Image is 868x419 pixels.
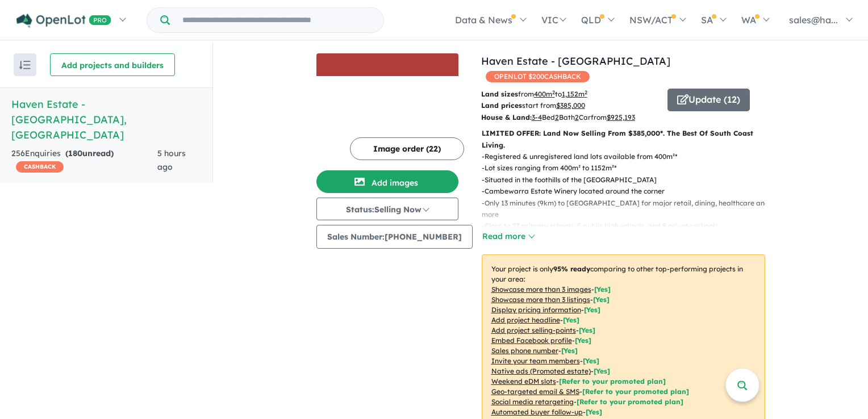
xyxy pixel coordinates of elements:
div: 256 Enquir ies [11,147,157,174]
p: LIMITED OFFER: Land Now Selling From $385,000*. The Best Of South Coast Living. [482,128,765,151]
strong: ( unread) [65,148,114,158]
p: - Close to 23 primary schools, 5 public high schools, and 8 private schools [482,220,774,232]
span: [Refer to your promoted plan] [582,387,689,396]
button: Add images [316,170,458,193]
u: Add project headline [491,316,560,324]
u: 1,152 m [562,90,587,98]
span: 180 [68,148,82,158]
p: - Registered & unregistered land lots available from 400m²* [482,151,774,162]
u: Social media retargeting [491,397,574,406]
span: sales@ha... [789,14,838,26]
p: - Only 13 minutes (9km) to [GEOGRAPHIC_DATA] for major retail, dining, healthcare and more [482,198,774,221]
button: Status:Selling Now [316,198,458,220]
img: Openlot PRO Logo White [16,14,111,28]
button: Sales Number:[PHONE_NUMBER] [316,225,473,249]
u: Invite your team members [491,357,580,365]
span: [ Yes ] [575,336,591,345]
span: [ Yes ] [579,326,595,334]
u: Geo-targeted email & SMS [491,387,579,396]
b: 95 % ready [553,265,590,273]
span: [Refer to your promoted plan] [559,377,666,386]
u: $ 385,000 [556,101,585,110]
span: [Refer to your promoted plan] [577,397,683,406]
u: 2 [555,113,559,121]
p: - Lot sizes ranging from 400m² to 1152m²* [482,162,774,174]
button: Read more [482,230,535,243]
b: Land prices [481,101,522,110]
p: Bed Bath Car from [481,112,659,123]
b: Land sizes [481,90,518,98]
sup: 2 [585,89,587,95]
h5: Haven Estate - [GEOGRAPHIC_DATA] , [GEOGRAPHIC_DATA] [11,97,201,143]
span: [ Yes ] [594,285,611,294]
span: OPENLOT $ 200 CASHBACK [486,71,590,82]
u: 400 m [534,90,555,98]
span: [ Yes ] [584,305,600,314]
u: Showcase more than 3 listings [491,295,590,304]
u: Display pricing information [491,305,581,314]
span: [ Yes ] [583,357,599,365]
a: Haven Estate - [GEOGRAPHIC_DATA] [481,55,670,68]
span: CASHBACK [16,161,64,173]
u: Add project selling-points [491,326,576,334]
img: sort.svg [19,61,31,69]
button: Add projects and builders [50,53,175,76]
u: Automated buyer follow-up [491,408,583,416]
span: [Yes] [586,408,602,416]
span: [ Yes ] [593,295,610,304]
p: from [481,89,659,100]
span: 5 hours ago [157,148,186,172]
span: to [555,90,587,98]
u: Native ads (Promoted estate) [491,367,591,375]
sup: 2 [552,89,555,95]
span: [ Yes ] [561,346,578,355]
u: 2 [575,113,579,121]
span: [Yes] [594,367,610,375]
u: Showcase more than 3 images [491,285,591,294]
p: start from [481,100,659,111]
input: Try estate name, suburb, builder or developer [172,8,381,32]
u: Weekend eDM slots [491,377,556,386]
span: [ Yes ] [563,316,579,324]
u: Embed Facebook profile [491,336,572,345]
p: - Situated in the foothills of the [GEOGRAPHIC_DATA] [482,174,774,186]
u: 3-4 [532,113,542,121]
p: - Cambewarra Estate Winery located around the corner [482,186,774,197]
u: $ 925,193 [607,113,635,121]
u: Sales phone number [491,346,558,355]
button: Image order (22) [350,137,464,160]
b: House & Land: [481,113,532,121]
button: Update (12) [667,89,750,111]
